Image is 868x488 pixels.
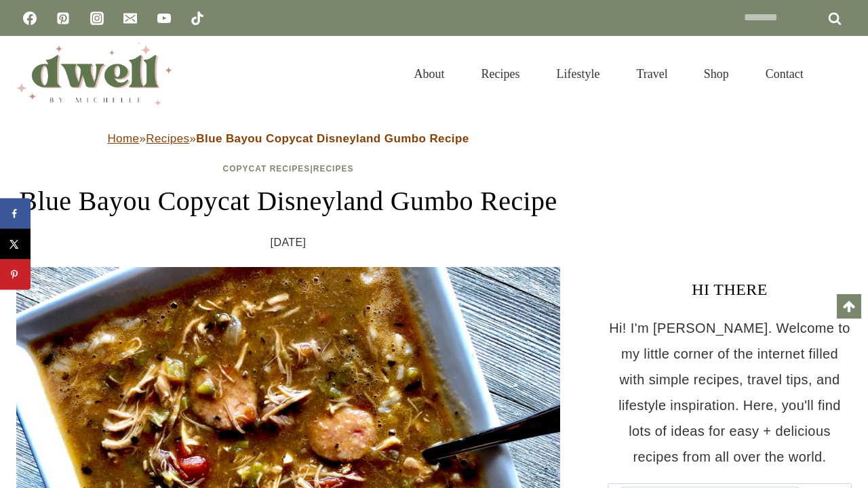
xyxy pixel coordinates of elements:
nav: Primary Navigation [395,50,822,98]
a: Shop [686,50,747,98]
a: Recipes [146,132,189,145]
span: » » [107,132,469,145]
img: DWELL by michelle [16,43,172,105]
a: Travel [618,50,686,98]
a: Recipes [313,164,354,174]
time: [DATE] [271,232,307,253]
h3: HI THERE [608,277,852,302]
button: View Search Form [829,62,852,85]
a: TikTok [184,5,211,32]
h1: Blue Bayou Copycat Disneyland Gumbo Recipe [16,181,560,222]
a: Scroll to top [837,294,861,319]
a: Contact [747,50,822,98]
a: Facebook [16,5,43,32]
a: Pinterest [50,5,77,32]
a: Lifestyle [538,50,618,98]
a: About [395,50,462,98]
a: Copycat Recipes [223,164,311,174]
a: Recipes [462,50,538,98]
p: Hi! I'm [PERSON_NAME]. Welcome to my little corner of the internet filled with simple recipes, tr... [608,315,852,470]
span: | [223,164,354,174]
strong: Blue Bayou Copycat Disneyland Gumbo Recipe [196,132,469,145]
a: Home [107,132,139,145]
a: Instagram [83,5,111,32]
a: YouTube [151,5,178,32]
a: Email [117,5,144,32]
